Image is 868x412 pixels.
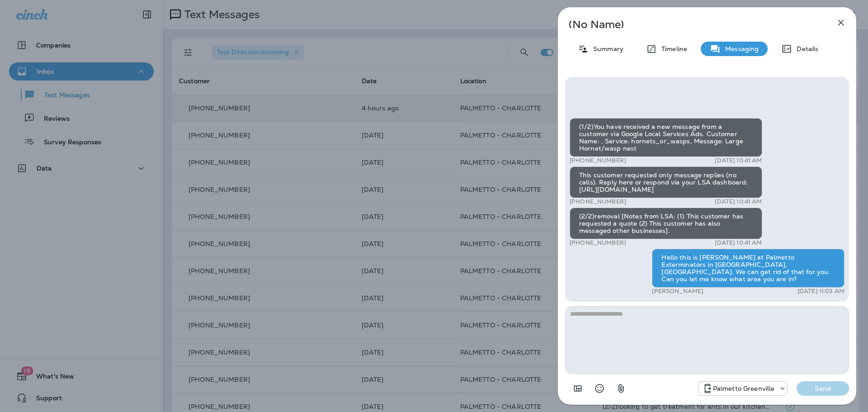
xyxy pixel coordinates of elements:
p: [PHONE_NUMBER] [570,198,626,205]
p: [PHONE_NUMBER] [570,239,626,246]
p: Details [792,45,818,52]
p: [DATE] 11:03 AM [797,288,844,295]
button: Select an emoji [590,379,609,398]
p: Messaging [721,45,759,52]
div: +1 (864) 385-1074 [698,383,788,394]
p: (No Name) [569,21,816,28]
p: [DATE] 10:41 AM [715,239,762,246]
p: [DATE] 10:41 AM [715,198,762,205]
p: [DATE] 10:41 AM [715,157,762,164]
button: Add in a premade template [569,379,587,398]
div: This customer requested only message replies (no calls). Reply here or respond via your LSA dashb... [570,166,762,198]
div: (1/2)You have received a new message from a customer via Google Local Services Ads. Customer Name... [570,118,762,157]
p: Timeline [657,45,687,52]
p: [PHONE_NUMBER] [570,157,626,164]
p: Palmetto Greenville [713,385,775,392]
div: (2/2)removal [Notes from LSA: (1) This customer has requested a quote (2) This customer has also ... [570,208,762,239]
p: Summary [589,45,623,52]
p: [PERSON_NAME] [652,288,703,295]
div: Hello this is [PERSON_NAME] at Palmetto Exterminators in [GEOGRAPHIC_DATA], [GEOGRAPHIC_DATA]. We... [652,249,844,288]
